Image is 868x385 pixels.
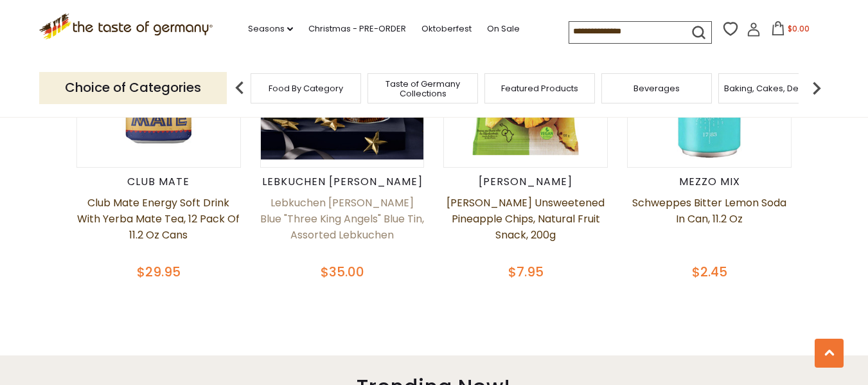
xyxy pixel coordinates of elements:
[627,175,792,188] div: Mezzo Mix
[76,175,241,188] div: Club Mate
[308,22,406,36] a: Christmas - PRE-ORDER
[269,84,343,93] a: Food By Category
[260,195,425,259] a: Lebkuchen [PERSON_NAME] Blue "Three King Angels" Blue Tin, Assorted Lebkuchen
[788,23,810,34] span: $0.00
[627,195,792,259] a: Schweppes Bitter Lemon Soda in Can, 11.2 oz
[804,75,829,101] img: next arrow
[248,22,293,36] a: Seasons
[227,75,252,101] img: previous arrow
[260,175,425,188] div: Lebkuchen [PERSON_NAME]
[76,195,241,259] a: Club Mate Energy Soft Drink with Yerba Mate Tea, 12 pack of 11.2 oz cans
[371,79,474,98] a: Taste of Germany Collections
[76,262,241,282] div: $29.95
[443,195,608,259] a: [PERSON_NAME] Unsweetened Pineapple Chips, Natural Fruit Snack, 200g
[421,22,472,36] a: Oktoberfest
[501,84,578,93] a: Featured Products
[487,22,520,36] a: On Sale
[633,84,680,93] a: Beverages
[443,262,608,282] div: $7.95
[724,84,824,93] a: Baking, Cakes, Desserts
[39,72,227,103] p: Choice of Categories
[627,262,792,282] div: $2.45
[763,21,818,40] button: $0.00
[260,262,425,282] div: $35.00
[443,175,608,188] div: [PERSON_NAME]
